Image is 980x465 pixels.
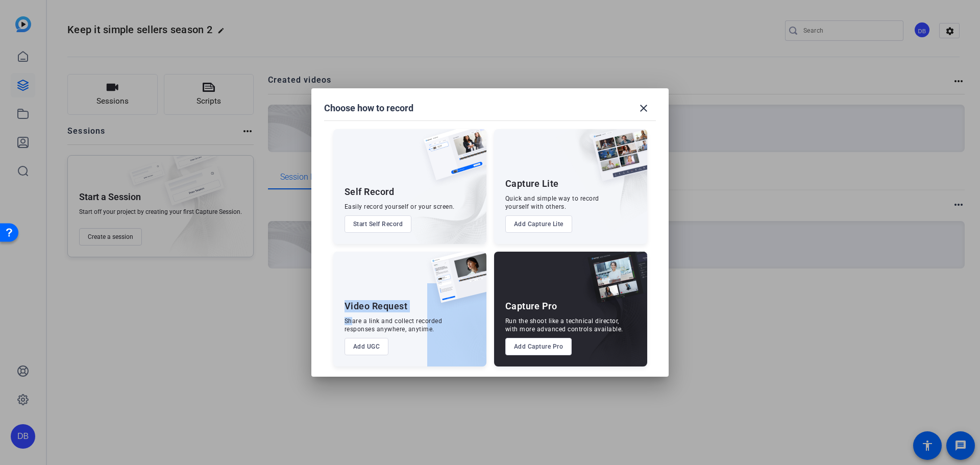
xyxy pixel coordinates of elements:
[345,338,389,355] button: Add UGC
[556,129,647,231] img: embarkstudio-capture-lite.png
[505,317,623,333] div: Run the shoot like a technical director, with more advanced controls available.
[505,215,572,233] button: Add Capture Lite
[505,194,599,211] div: Quick and simple way to record yourself with others.
[638,102,650,114] mat-icon: close
[423,252,486,313] img: ugc-content.png
[427,283,486,366] img: embarkstudio-ugc-content.png
[580,252,647,314] img: capture-pro.png
[505,338,572,355] button: Add Capture Pro
[584,129,647,191] img: capture-lite.png
[572,264,647,366] img: embarkstudio-capture-pro.png
[398,151,486,244] img: embarkstudio-self-record.png
[345,300,408,312] div: Video Request
[345,215,412,233] button: Start Self Record
[416,129,486,190] img: self-record.png
[505,178,559,190] div: Capture Lite
[345,317,443,333] div: Share a link and collect recorded responses anywhere, anytime.
[324,102,413,114] h1: Choose how to record
[345,186,395,198] div: Self Record
[345,203,455,211] div: Easily record yourself or your screen.
[505,300,557,312] div: Capture Pro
